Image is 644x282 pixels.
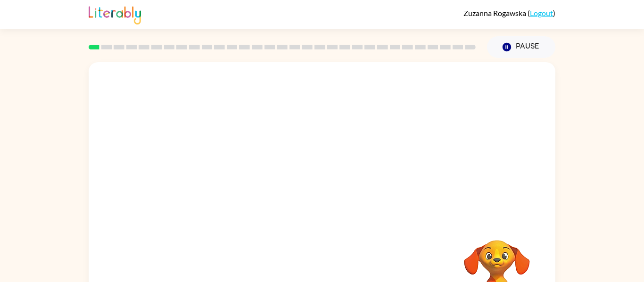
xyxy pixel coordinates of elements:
button: Pause [487,36,555,58]
a: Logout [530,8,553,17]
span: Zuzanna Rogawska [463,8,528,17]
div: ( ) [463,8,555,17]
img: Literably [89,4,141,24]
